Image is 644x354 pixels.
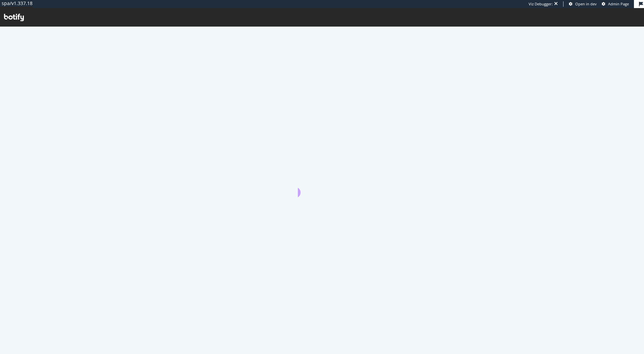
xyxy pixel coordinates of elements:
a: Open in dev [569,1,597,7]
div: Viz Debugger: [529,1,553,7]
div: animation [298,173,346,197]
span: Admin Page [608,1,629,6]
span: Open in dev [575,1,597,6]
a: Admin Page [602,1,629,7]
